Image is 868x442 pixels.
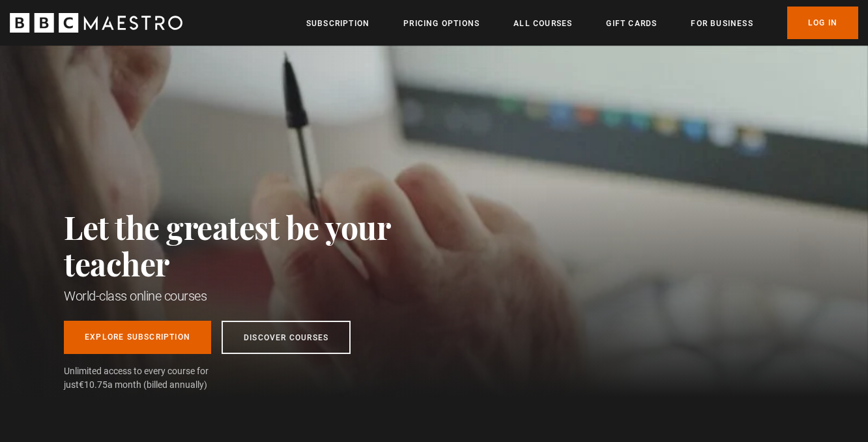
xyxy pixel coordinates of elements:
[64,364,240,392] span: Unlimited access to every course for just a month (billed annually)
[606,17,657,30] a: Gift Cards
[222,321,351,354] a: Discover Courses
[64,209,448,282] h2: Let the greatest be your teacher
[306,7,858,39] nav: Primary
[64,287,448,305] h1: World-class online courses
[691,17,753,30] a: For business
[64,321,211,354] a: Explore Subscription
[787,7,858,39] a: Log In
[79,379,108,390] span: €10.75
[10,13,182,33] svg: BBC Maestro
[403,17,480,30] a: Pricing Options
[306,17,369,30] a: Subscription
[514,17,572,30] a: All Courses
